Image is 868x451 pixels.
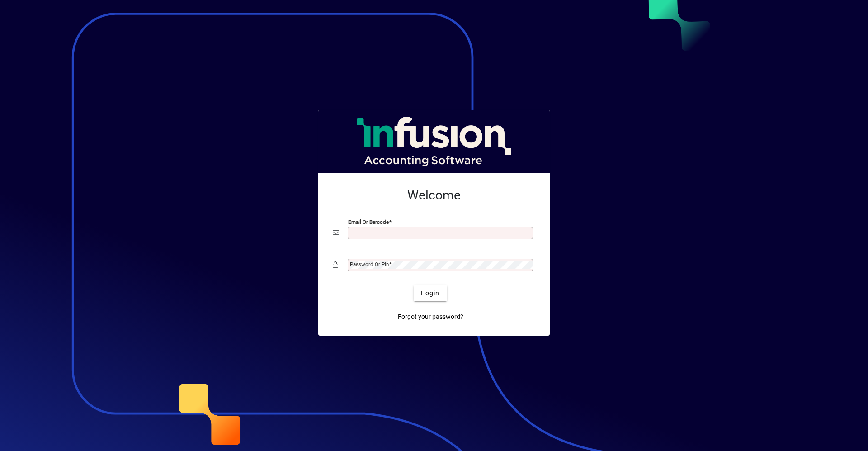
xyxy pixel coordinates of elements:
[398,312,463,322] span: Forgot your password?
[333,188,535,203] h2: Welcome
[350,261,389,267] mat-label: Password or Pin
[414,285,447,301] button: Login
[421,289,439,298] span: Login
[348,219,389,225] mat-label: Email or Barcode
[394,309,467,325] a: Forgot your password?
